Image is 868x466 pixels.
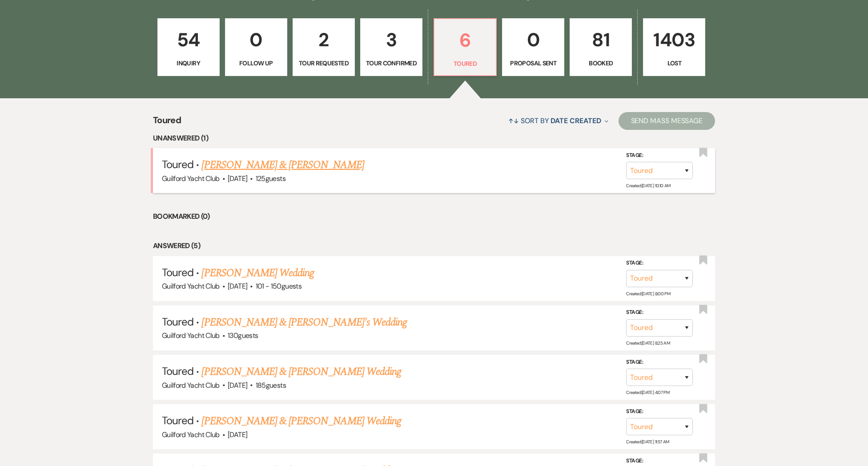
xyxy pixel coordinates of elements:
a: [PERSON_NAME] & [PERSON_NAME] [201,157,364,173]
p: Lost [649,58,699,68]
span: Created: [DATE] 4:07 PM [626,390,669,395]
span: 101 - 150 guests [256,281,301,291]
a: 1403Lost [643,18,705,76]
span: Created: [DATE] 8:25 AM [626,340,670,346]
p: 0 [231,25,281,55]
p: Follow Up [231,58,281,68]
span: [DATE] [228,381,247,390]
a: 54Inquiry [157,18,220,76]
span: Created: [DATE] 8:00 PM [626,291,670,297]
li: Bookmarked (0) [153,211,715,222]
span: Date Created [551,116,601,125]
a: [PERSON_NAME] & [PERSON_NAME]'s Wedding [201,314,407,330]
p: Tour Confirmed [366,58,417,68]
button: Sort By Date Created [505,109,611,133]
a: 2Tour Requested [293,18,355,76]
li: Unanswered (1) [153,133,715,144]
span: Guilford Yacht Club [162,381,220,390]
p: Toured [440,59,490,68]
a: [PERSON_NAME] & [PERSON_NAME] Wedding [201,413,401,429]
a: 3Tour Confirmed [360,18,422,76]
label: Stage: [626,357,693,367]
p: 0 [508,25,559,55]
a: 0Follow Up [225,18,287,76]
span: Toured [162,364,193,378]
span: 125 guests [256,174,285,183]
a: 81Booked [570,18,632,76]
p: 81 [575,25,626,55]
span: Toured [153,113,181,133]
label: Stage: [626,308,693,317]
span: Created: [DATE] 10:10 AM [626,183,670,189]
p: Tour Requested [298,58,349,68]
label: Stage: [626,407,693,417]
label: Stage: [626,258,693,268]
p: Proposal Sent [508,58,559,68]
p: Booked [575,58,626,68]
p: 1403 [649,25,699,55]
span: [DATE] [228,281,247,291]
span: 130 guests [228,331,258,340]
p: 2 [298,25,349,55]
p: 6 [440,25,490,55]
span: Guilford Yacht Club [162,174,220,183]
label: Stage: [626,151,693,161]
p: 3 [366,25,417,55]
a: [PERSON_NAME] Wedding [201,265,314,281]
span: Toured [162,265,193,279]
span: 185 guests [256,381,286,390]
span: ↑↓ [508,116,519,125]
a: [PERSON_NAME] & [PERSON_NAME] Wedding [201,364,401,380]
p: 54 [163,25,214,55]
a: 6Toured [434,18,497,76]
label: Stage: [626,456,693,466]
span: Guilford Yacht Club [162,430,220,439]
span: Guilford Yacht Club [162,331,220,340]
span: Toured [162,414,193,427]
p: Inquiry [163,58,214,68]
span: Guilford Yacht Club [162,281,220,291]
span: Toured [162,157,193,171]
button: Send Mass Message [619,112,715,130]
span: Toured [162,315,193,329]
span: [DATE] [228,430,247,439]
a: 0Proposal Sent [502,18,564,76]
li: Answered (5) [153,240,715,252]
span: Created: [DATE] 11:57 AM [626,439,669,445]
span: [DATE] [228,174,247,183]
